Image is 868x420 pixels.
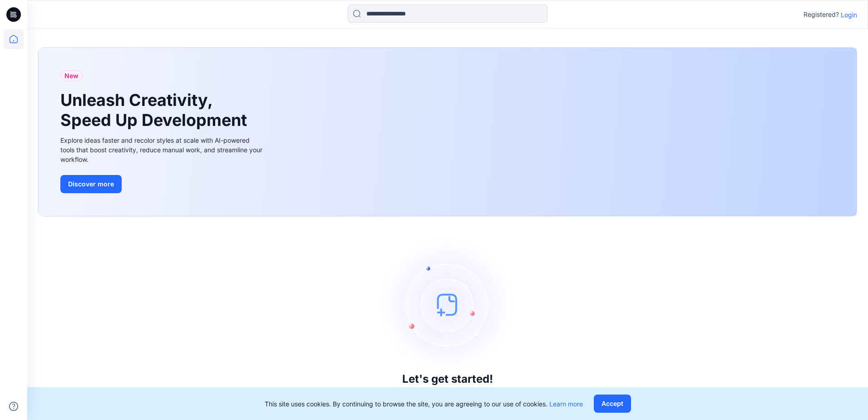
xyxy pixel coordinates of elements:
p: This site uses cookies. By continuing to browse the site, you are agreeing to our use of cookies. [265,399,583,409]
p: Registered? [804,9,839,20]
img: empty-state-image.svg [380,236,516,373]
h1: Unleash Creativity, Speed Up Development [60,90,251,130]
p: Login [841,10,857,20]
a: Discover more [60,175,265,193]
button: Discover more [60,175,122,193]
button: Accept [594,395,631,413]
a: Learn more [549,400,583,408]
span: New [64,70,79,81]
div: Explore ideas faster and recolor styles at scale with AI-powered tools that boost creativity, red... [60,135,265,164]
h3: Let's get started! [402,373,493,385]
